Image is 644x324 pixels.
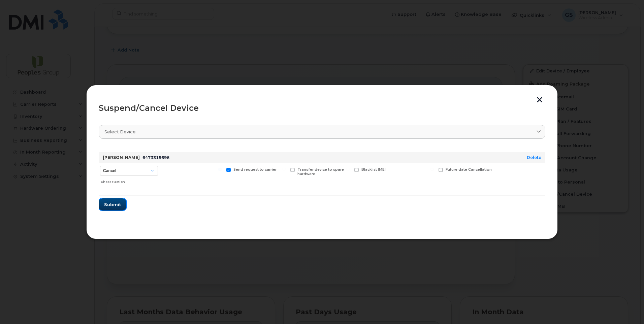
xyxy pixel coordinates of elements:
div: Suspend/Cancel Device [99,104,545,112]
span: Submit [104,201,121,208]
a: Select device [99,125,545,139]
span: 6473315696 [142,155,169,160]
span: Future date Cancellation [446,167,492,172]
input: Send request to carrier [218,168,222,171]
span: Send request to carrier [233,167,277,172]
span: Transfer device to spare hardware [297,167,344,176]
span: Blacklist IMEI [361,167,386,172]
strong: [PERSON_NAME] [103,155,140,160]
input: Blacklist IMEI [346,168,350,171]
button: Submit [99,198,126,210]
a: Delete [527,155,541,160]
input: Transfer device to spare hardware [282,168,286,171]
input: Future date Cancellation [430,168,434,171]
div: Choose action [101,176,158,185]
span: Select device [104,129,136,135]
